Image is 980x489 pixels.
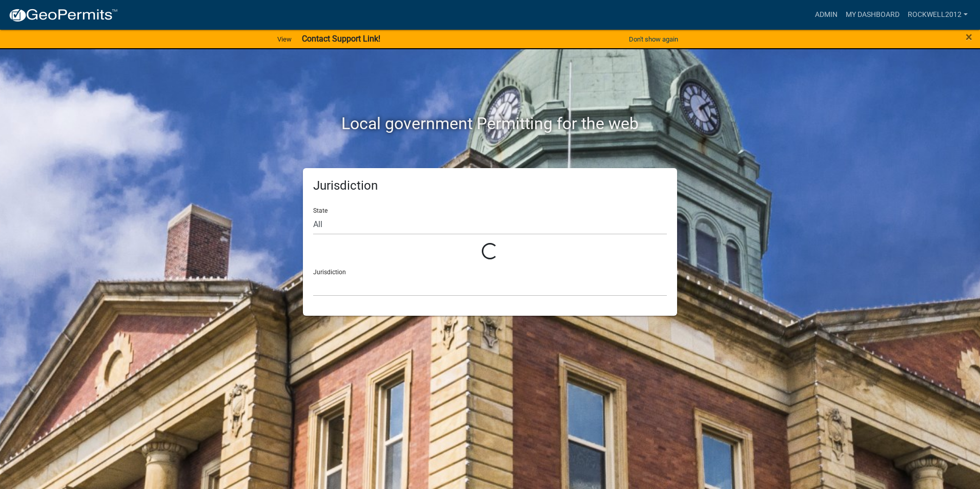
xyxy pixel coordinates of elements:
h5: Jurisdiction [313,178,667,193]
button: Close [966,31,972,43]
span: × [966,30,972,44]
a: Admin [811,5,842,25]
button: Don't show again [625,31,682,48]
a: Rockwell2012 [904,5,972,25]
strong: Contact Support Link! [302,34,380,44]
a: My Dashboard [842,5,904,25]
h2: Local government Permitting for the web [206,114,774,133]
a: View [273,31,296,48]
